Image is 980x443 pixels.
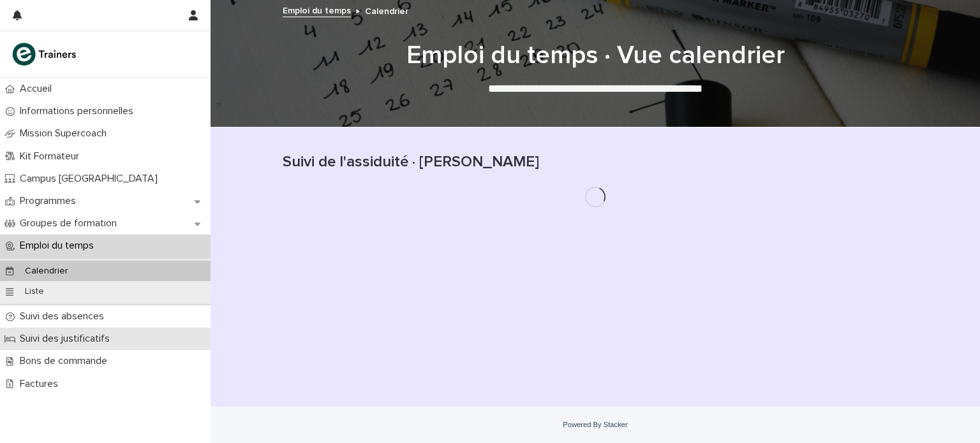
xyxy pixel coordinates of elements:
[15,266,78,277] p: Calendrier
[563,421,627,428] a: Powered By Stacker
[15,173,168,185] p: Campus [GEOGRAPHIC_DATA]
[15,333,120,345] p: Suivi des justificatifs
[283,40,908,71] h1: Emploi du temps · Vue calendrier
[10,41,80,67] img: K0CqGN7SDeD6s4JG8KQk
[15,217,127,229] p: Groupes de formation
[15,195,86,207] p: Programmes
[365,3,408,17] p: Calendrier
[15,105,144,117] p: Informations personnelles
[15,310,114,323] p: Suivi des absences
[15,127,117,140] p: Mission Supercoach
[283,3,351,17] a: Emploi du temps
[15,355,117,367] p: Bons de commande
[15,240,104,252] p: Emploi du temps
[15,286,54,297] p: Liste
[15,83,62,95] p: Accueil
[15,378,68,390] p: Factures
[283,153,908,171] h1: Suivi de l'assiduité · [PERSON_NAME]
[15,150,89,163] p: Kit Formateur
